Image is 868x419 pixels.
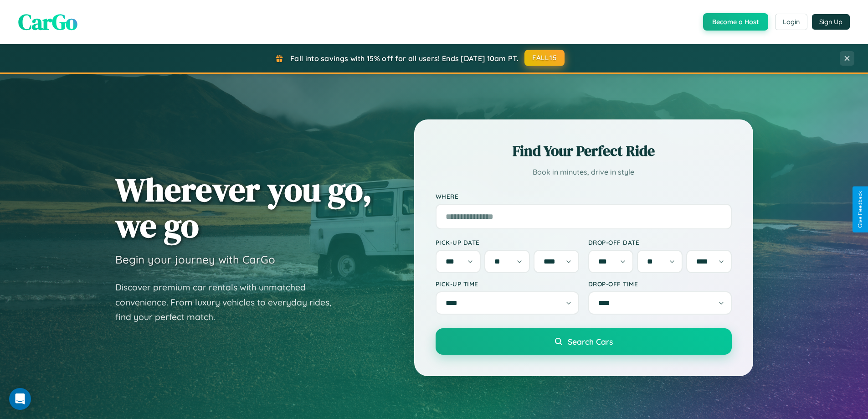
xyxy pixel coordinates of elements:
button: Search Cars [436,328,732,355]
h3: Begin your journey with CarGo [115,253,275,266]
p: Discover premium car rentals with unmatched convenience. From luxury vehicles to everyday rides, ... [115,280,343,325]
label: Drop-off Time [588,280,732,288]
label: Where [436,192,732,200]
button: FALL15 [524,50,565,66]
div: Open Intercom Messenger [9,388,31,410]
p: Book in minutes, drive in style [436,166,732,179]
button: Become a Host [703,13,768,31]
h1: Wherever you go, we go [115,171,372,243]
button: Login [775,14,807,30]
span: Fall into savings with 15% off for all users! Ends [DATE] 10am PT. [290,54,519,63]
span: CarGo [18,7,77,37]
label: Pick-up Time [436,280,579,288]
h2: Find Your Perfect Ride [436,141,732,161]
label: Pick-up Date [436,238,579,246]
button: Sign Up [812,14,850,30]
span: Search Cars [568,336,613,347]
label: Drop-off Date [588,238,732,246]
div: Give Feedback [857,191,863,228]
